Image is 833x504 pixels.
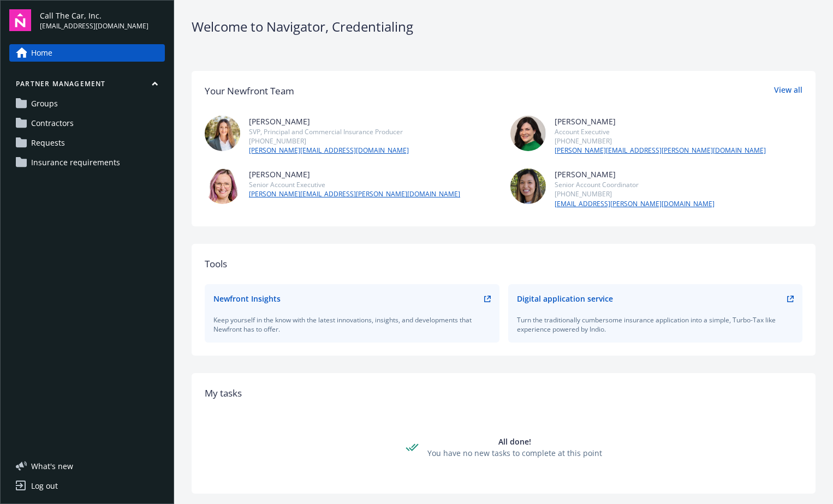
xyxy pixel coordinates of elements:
[192,17,816,36] div: Welcome to Navigator , Credentialing
[213,315,491,334] div: Keep yourself in the know with the latest innovations, insights, and developments that Newfront h...
[555,136,766,146] div: [PHONE_NUMBER]
[9,460,91,472] button: What's new
[427,436,602,447] div: All done!
[40,10,148,21] span: Call The Car, Inc.
[9,79,165,93] button: Partner management
[249,136,409,146] div: [PHONE_NUMBER]
[40,9,165,31] button: Call The Car, Inc.[EMAIL_ADDRESS][DOMAIN_NAME]
[9,134,165,152] a: Requests
[9,154,165,171] a: Insurance requirements
[31,115,74,132] span: Contractors
[205,386,802,400] div: My tasks
[555,127,766,136] div: Account Executive
[249,180,460,189] div: Senior Account Executive
[31,477,58,495] div: Log out
[555,169,715,180] div: [PERSON_NAME]
[9,95,165,112] a: Groups
[517,315,794,334] div: Turn the traditionally cumbersome insurance application into a simple, Turbo-Tax like experience ...
[510,116,546,151] img: photo
[31,460,73,472] span: What ' s new
[774,84,802,98] a: View all
[555,180,715,189] div: Senior Account Coordinator
[249,116,409,127] div: [PERSON_NAME]
[427,447,602,459] div: You have no new tasks to complete at this point
[555,189,715,199] div: [PHONE_NUMBER]
[249,169,460,180] div: [PERSON_NAME]
[9,9,31,31] img: navigator-logo.svg
[31,154,120,171] span: Insurance requirements
[510,169,546,204] img: photo
[249,189,460,199] a: [PERSON_NAME][EMAIL_ADDRESS][PERSON_NAME][DOMAIN_NAME]
[31,95,58,112] span: Groups
[31,134,65,152] span: Requests
[249,146,409,155] a: [PERSON_NAME][EMAIL_ADDRESS][DOMAIN_NAME]
[205,84,294,98] div: Your Newfront Team
[213,293,281,304] div: Newfront Insights
[555,146,766,155] a: [PERSON_NAME][EMAIL_ADDRESS][PERSON_NAME][DOMAIN_NAME]
[249,127,409,136] div: SVP, Principal and Commercial Insurance Producer
[9,115,165,132] a: Contractors
[555,199,715,209] a: [EMAIL_ADDRESS][PERSON_NAME][DOMAIN_NAME]
[555,116,766,127] div: [PERSON_NAME]
[9,44,165,62] a: Home
[517,293,613,304] div: Digital application service
[40,21,148,31] span: [EMAIL_ADDRESS][DOMAIN_NAME]
[31,44,52,62] span: Home
[205,116,240,151] img: photo
[205,169,240,204] img: photo
[205,257,802,271] div: Tools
